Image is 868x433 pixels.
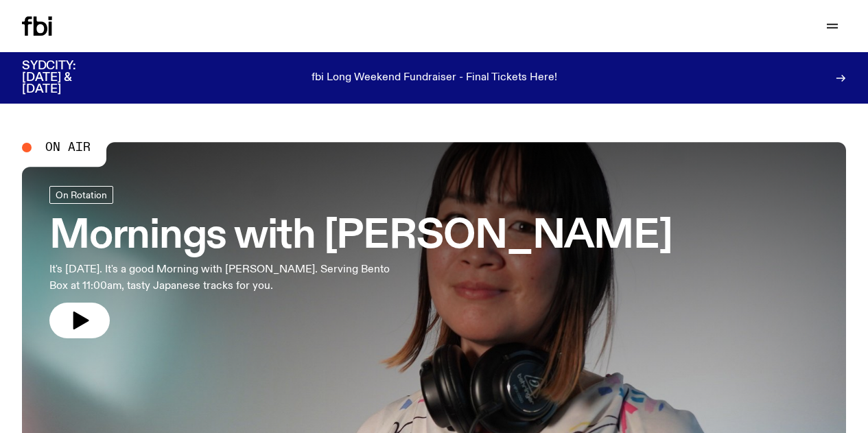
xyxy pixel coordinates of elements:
[22,60,110,95] h3: SYDCITY: [DATE] & [DATE]
[49,261,401,294] p: It's [DATE]. It's a good Morning with [PERSON_NAME]. Serving Bento Box at 11:00am, tasty Japanese...
[49,218,672,256] h3: Mornings with [PERSON_NAME]
[49,186,672,338] a: Mornings with [PERSON_NAME]It's [DATE]. It's a good Morning with [PERSON_NAME]. Serving Bento Box...
[312,72,557,84] p: fbi Long Weekend Fundraiser - Final Tickets Here!
[49,186,113,204] a: On Rotation
[56,190,107,200] span: On Rotation
[45,141,91,154] span: On Air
